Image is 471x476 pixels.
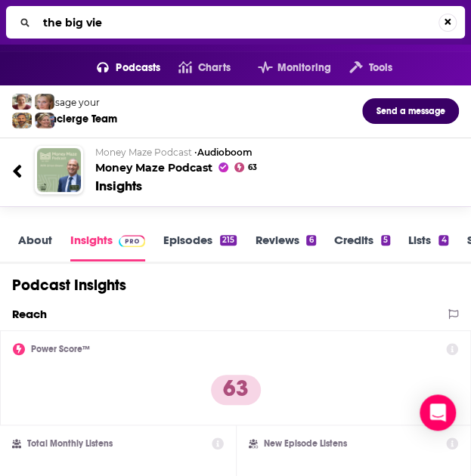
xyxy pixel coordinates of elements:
img: Jules Profile [35,94,54,110]
h2: Money Maze Podcast [95,147,436,175]
input: Search... [37,11,438,35]
a: Episodes215 [163,233,237,261]
div: Concierge Team [37,113,117,125]
div: 6 [306,235,315,246]
button: open menu [240,56,331,80]
img: Jon Profile [12,113,32,128]
h1: Podcast Insights [12,276,126,295]
a: Lists4 [408,233,448,261]
p: 63 [211,375,261,405]
h2: Total Monthly Listens [27,438,113,449]
button: open menu [79,56,161,80]
button: Send a message [362,98,459,124]
span: Monitoring [277,57,331,79]
div: 215 [220,235,237,246]
span: Money Maze Podcast [95,147,192,158]
div: 5 [381,235,390,246]
span: Tools [368,57,392,79]
a: Audioboom [197,147,253,158]
div: 4 [438,235,448,246]
div: Search... [6,6,465,39]
span: 63 [247,165,256,171]
a: InsightsPodchaser Pro [70,233,145,261]
span: Charts [198,57,231,79]
img: Money Maze Podcast [37,148,81,192]
a: Credits5 [334,233,390,261]
span: Podcasts [116,57,160,79]
h2: Reach [12,307,47,321]
img: Podchaser Pro [119,235,145,247]
h2: New Episode Listens [264,438,347,449]
div: Open Intercom Messenger [420,394,456,431]
button: open menu [331,56,392,80]
img: Sydney Profile [12,94,32,110]
a: About [18,233,52,261]
div: Message your [37,97,117,108]
a: Reviews6 [255,233,315,261]
img: Barbara Profile [35,113,54,128]
a: Charts [160,56,230,80]
div: Insights [95,178,142,194]
span: • [194,147,253,158]
h2: Power Score™ [31,344,90,354]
